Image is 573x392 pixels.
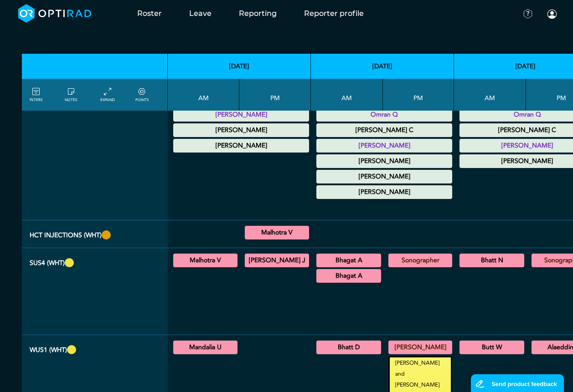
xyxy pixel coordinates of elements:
[390,342,451,353] summary: [PERSON_NAME]
[22,220,168,248] th: HCT injections (WHT)
[18,4,92,23] img: brand-opti-rad-logos-blue-and-white-d2f68631ba2948856bd03f2d395fb146ddc8fb01b4b6e9315ea85fa773367...
[316,185,452,199] div: Other Leave (pm) 12:00 - 23:59
[173,341,237,354] div: US General Paediatric 09:00 - 12:30
[318,171,451,182] summary: [PERSON_NAME]
[461,255,523,266] summary: Bhatt N
[22,41,168,220] th: Away
[175,109,308,120] summary: [PERSON_NAME]
[65,87,77,103] a: show/hide notes
[173,108,309,122] div: Study Leave 00:00 - 23:59
[316,341,381,354] div: US Interventional MSK/US Diagnostic MSK 11:00 - 12:40
[311,54,454,79] th: [DATE]
[175,342,236,353] summary: Mandalia U
[173,254,237,267] div: General US/US Diagnostic MSK/US Gynaecology/US Interventional H&N/US Interventional MSK/US Interv...
[383,79,454,111] th: PM
[318,255,380,266] summary: Bhagat A
[100,87,115,103] a: collapse/expand entries
[175,255,236,266] summary: Malhotra V
[316,154,452,168] div: Annual Leave 00:00 - 23:59
[168,54,311,79] th: [DATE]
[318,125,451,136] summary: [PERSON_NAME] C
[245,226,309,239] div: CT Intervention Body/CT Interventional MSK 12:30 - 13:30
[246,227,308,238] summary: Malhotra V
[318,156,451,167] summary: [PERSON_NAME]
[30,87,42,103] a: FILTERS
[318,270,380,281] summary: Bhagat A
[175,125,308,136] summary: [PERSON_NAME]
[135,87,149,103] a: collapse/expand expected points
[318,140,451,151] summary: [PERSON_NAME]
[173,139,309,153] div: Other Leave 00:00 - 23:59
[316,269,381,283] div: US Interventional MSK 11:15 - 12:15
[173,123,309,137] div: Annual Leave 00:00 - 23:59
[311,79,383,111] th: AM
[316,123,452,137] div: Annual Leave 00:00 - 23:59
[454,79,526,111] th: AM
[318,187,451,198] summary: [PERSON_NAME]
[22,248,168,335] th: SUS4 (WHT)
[175,140,308,151] summary: [PERSON_NAME]
[239,79,311,111] th: PM
[388,254,452,267] div: US General Adult 14:00 - 16:30
[459,254,524,267] div: US Interventional MSK 08:30 - 12:00
[168,79,239,111] th: AM
[318,342,380,353] summary: Bhatt D
[318,109,451,120] summary: Omran Q
[316,108,452,122] div: Study Leave 00:00 - 23:59
[246,255,308,266] summary: [PERSON_NAME] J
[316,170,452,183] div: Other Leave 00:00 - 23:59
[316,254,381,267] div: US Diagnostic MSK/US General Adult 09:00 - 11:15
[316,139,452,153] div: Study Leave 00:00 - 23:59
[245,254,309,267] div: General US/US Head & Neck/US Interventional H&N/US Gynaecology 13:30 - 16:30
[390,255,451,266] summary: Sonographer
[459,341,524,354] div: US General Adult 08:30 - 12:30
[461,342,523,353] summary: Butt W
[388,341,452,354] div: US General Adult 13:00 - 16:30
